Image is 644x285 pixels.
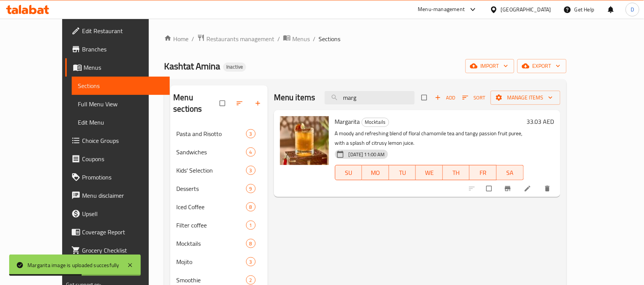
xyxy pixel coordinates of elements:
[283,34,310,44] a: Menus
[170,125,268,143] div: Pasta and Risotto3
[392,167,413,178] span: TU
[170,161,268,179] div: Kids' Selection3
[223,64,246,70] span: Inactive
[170,198,268,216] div: Iced Coffee8
[631,5,634,14] span: D
[27,261,119,269] div: Margarita image is uploaded succesfully
[65,186,170,205] a: Menu disclaimer
[246,222,255,229] span: 1
[82,209,164,218] span: Upsell
[65,168,170,186] a: Promotions
[280,116,329,165] img: Margarita
[72,95,170,113] a: Full Menu View
[497,93,554,102] span: Manage items
[65,40,170,58] a: Branches
[435,93,456,102] span: Add
[246,149,255,156] span: 4
[443,165,470,180] button: TH
[164,58,220,75] span: Kashtat Amina
[170,216,268,234] div: Filter coffee1
[206,34,274,43] span: Restaurants management
[335,116,360,127] span: Margarita
[418,5,465,14] div: Menu-management
[465,59,514,73] button: import
[246,202,256,211] div: items
[176,257,246,266] span: Mojito
[313,34,316,43] li: /
[501,5,551,14] div: [GEOGRAPHIC_DATA]
[176,239,246,248] span: Mocktails
[176,275,246,285] div: Smoothie
[65,205,170,223] a: Upsell
[470,165,497,180] button: FR
[246,130,255,138] span: 3
[246,257,256,266] div: items
[82,154,164,163] span: Coupons
[65,22,170,40] a: Edit Restaurant
[524,185,533,192] a: Edit menu item
[164,34,566,44] nav: breadcrumb
[497,165,524,180] button: SA
[338,167,359,178] span: SU
[176,129,246,138] span: Pasta and Risotto
[446,167,467,178] span: TH
[473,167,494,178] span: FR
[65,150,170,168] a: Coupons
[433,92,457,104] button: Add
[82,45,164,54] span: Branches
[482,181,498,196] span: Select to update
[170,143,268,161] div: Sandwiches4
[65,131,170,150] a: Choice Groups
[362,165,389,180] button: MO
[78,118,164,127] span: Edit Menu
[246,275,256,285] div: items
[274,92,316,103] h2: Menu items
[457,92,491,104] span: Sort items
[72,113,170,131] a: Edit Menu
[417,90,433,105] span: Select section
[78,81,164,90] span: Sections
[170,253,268,271] div: Mojito3
[246,185,255,192] span: 9
[416,165,443,180] button: WE
[389,165,416,180] button: TU
[192,34,194,43] li: /
[462,93,486,102] span: Sort
[277,34,280,43] li: /
[365,167,386,178] span: MO
[517,59,567,73] button: export
[246,240,255,247] span: 8
[335,129,524,148] p: A moody and refreshing blend of floral chamomile tea and tangy passion fruit puree, with a splash...
[84,63,164,72] span: Menus
[82,246,164,255] span: Grocery Checklist
[246,129,256,138] div: items
[246,258,255,266] span: 3
[246,184,256,193] div: items
[65,241,170,259] a: Grocery Checklist
[527,116,554,127] h6: 33.03 AED
[246,221,256,230] div: items
[346,151,388,158] span: [DATE] 11:00 AM
[292,34,310,43] span: Menus
[362,118,389,126] span: Mocktails
[500,167,521,178] span: SA
[325,91,415,104] input: search
[176,166,246,175] span: Kids' Selection
[176,184,246,193] span: Desserts
[82,26,164,35] span: Edit Restaurant
[491,91,560,105] button: Manage items
[176,202,246,211] span: Iced Coffee
[82,191,164,200] span: Menu disclaimer
[499,180,518,197] button: Branch-specific-item
[164,34,188,43] a: Home
[173,92,220,115] h2: Menu sections
[472,61,508,71] span: import
[72,77,170,95] a: Sections
[170,179,268,198] div: Desserts9
[460,92,488,104] button: Sort
[65,58,170,77] a: Menus
[82,173,164,182] span: Promotions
